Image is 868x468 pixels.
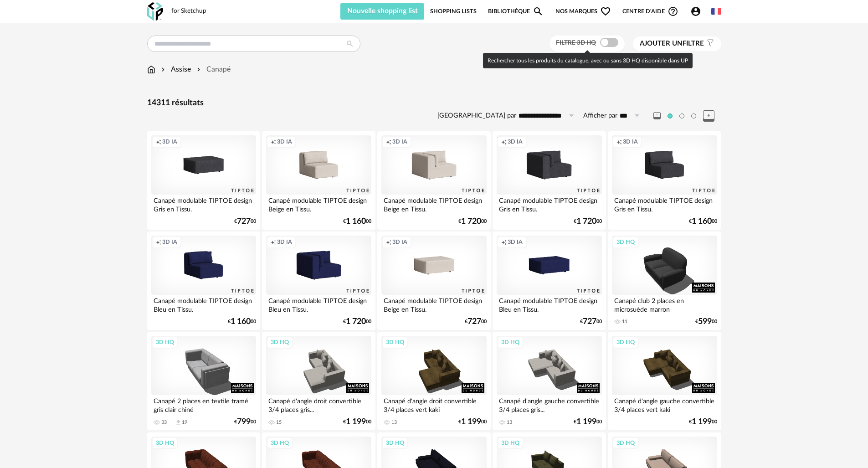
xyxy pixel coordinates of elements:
label: Afficher par [583,112,617,120]
span: 1 160 [346,218,366,225]
div: 3D HQ [612,336,639,348]
a: Creation icon 3D IA Canapé modulable TIPTOE design Beige en Tissu. €72700 [377,231,490,330]
span: 727 [467,319,481,325]
a: Creation icon 3D IA Canapé modulable TIPTOE design Bleu en Tissu. €1 16000 [147,231,260,330]
div: Canapé modulable TIPTOE design Beige en Tissu. [266,195,371,213]
button: Ajouter unfiltre Filter icon [633,36,721,51]
div: € 00 [234,419,256,425]
div: € 00 [458,218,487,225]
img: OXP [147,2,163,21]
span: Creation icon [156,238,161,246]
label: [GEOGRAPHIC_DATA] par [437,112,516,120]
span: Creation icon [616,138,622,145]
span: 3D IA [162,138,177,145]
div: 3D HQ [267,336,293,348]
span: 1 160 [692,218,712,225]
span: filtre [640,39,704,48]
span: 727 [583,319,596,325]
div: Canapé d'angle droit convertible 3/4 places vert kaki [381,395,486,413]
div: Canapé d'angle gauche convertible 3/4 places vert kaki [612,395,717,413]
span: 1 199 [346,419,366,425]
div: Rechercher tous les produits du catalogue, avec ou sans 3D HQ disponible dans UP [483,53,693,68]
span: Nos marques [555,3,611,20]
span: 3D IA [392,238,407,246]
span: Filtre 3D HQ [556,40,596,46]
div: 11 [622,319,627,325]
div: Canapé 2 places en textile tramé gris clair chiné [151,395,256,413]
span: 3D IA [392,138,407,145]
div: Canapé club 2 places en microsuède marron [612,295,717,313]
a: 3D HQ Canapé 2 places en textile tramé gris clair chiné 33 Download icon 19 €79900 [147,332,260,430]
div: Canapé d'angle droit convertible 3/4 places gris... [266,395,371,413]
div: Canapé modulable TIPTOE design Beige en Tissu. [381,195,486,213]
span: 3D IA [277,138,292,145]
span: Creation icon [271,138,276,145]
div: Assise [159,64,191,75]
div: for Sketchup [171,7,206,15]
div: € 00 [234,218,256,225]
a: Creation icon 3D IA Canapé modulable TIPTOE design Gris en Tissu. €1 16000 [608,131,721,230]
div: 13 [391,419,397,426]
span: Heart Outline icon [600,6,611,17]
span: Creation icon [156,138,161,145]
div: 3D HQ [612,437,639,449]
span: 1 160 [231,319,251,325]
span: 1 720 [576,218,596,225]
span: Ajouter un [640,40,683,47]
span: 3D IA [277,238,292,246]
div: € 00 [689,419,717,425]
div: Canapé modulable TIPTOE design Gris en Tissu. [612,195,717,213]
span: Centre d'aideHelp Circle Outline icon [622,6,678,17]
span: Account Circle icon [690,6,701,17]
span: Account Circle icon [690,6,705,17]
div: 3D HQ [382,437,408,449]
img: svg+xml;base64,PHN2ZyB3aWR0aD0iMTYiIGhlaWdodD0iMTYiIHZpZXdCb3g9IjAgMCAxNiAxNiIgZmlsbD0ibm9uZSIgeG... [159,64,167,75]
div: 3D HQ [152,437,178,449]
span: 3D IA [508,238,523,246]
span: Creation icon [386,238,391,246]
div: € 00 [695,319,717,325]
div: 13 [507,419,512,426]
a: Creation icon 3D IA Canapé modulable TIPTOE design Gris en Tissu. €1 72000 [493,131,606,230]
span: 599 [698,319,712,325]
a: 3D HQ Canapé d'angle droit convertible 3/4 places vert kaki 13 €1 19900 [377,332,490,430]
div: € 00 [228,319,256,325]
span: Creation icon [386,138,391,145]
div: € 00 [343,319,371,325]
a: 3D HQ Canapé d'angle gauche convertible 3/4 places vert kaki €1 19900 [608,332,721,430]
span: 1 199 [461,419,481,425]
img: fr [711,6,721,16]
div: Canapé modulable TIPTOE design Gris en Tissu. [151,195,256,213]
div: € 00 [574,419,602,425]
span: 1 720 [346,319,366,325]
div: 3D HQ [267,437,293,449]
div: € 00 [574,218,602,225]
button: Nouvelle shopping list [340,3,425,20]
div: Canapé modulable TIPTOE design Beige en Tissu. [381,295,486,313]
span: Nouvelle shopping list [347,7,418,15]
div: € 00 [689,218,717,225]
div: € 00 [458,419,487,425]
div: 19 [182,419,187,426]
span: Help Circle Outline icon [668,6,678,17]
a: 3D HQ Canapé d'angle droit convertible 3/4 places gris... 15 €1 19900 [262,332,375,430]
div: € 00 [580,319,602,325]
a: Creation icon 3D IA Canapé modulable TIPTOE design Beige en Tissu. €1 72000 [377,131,490,230]
a: 3D HQ Canapé d'angle gauche convertible 3/4 places gris... 13 €1 19900 [493,332,606,430]
div: € 00 [343,419,371,425]
span: 3D IA [162,238,177,246]
div: 3D HQ [152,336,178,348]
span: Creation icon [501,238,507,246]
span: Filter icon [704,39,714,48]
span: Creation icon [271,238,276,246]
img: svg+xml;base64,PHN2ZyB3aWR0aD0iMTYiIGhlaWdodD0iMTciIHZpZXdCb3g9IjAgMCAxNiAxNyIgZmlsbD0ibm9uZSIgeG... [147,64,155,75]
span: Creation icon [501,138,507,145]
span: 3D IA [508,138,523,145]
div: Canapé d'angle gauche convertible 3/4 places gris... [497,395,601,413]
span: 799 [237,419,251,425]
div: 3D HQ [382,336,408,348]
div: Canapé modulable TIPTOE design Bleu en Tissu. [497,295,601,313]
span: 1 720 [461,218,481,225]
div: € 00 [465,319,487,325]
div: Canapé modulable TIPTOE design Bleu en Tissu. [151,295,256,313]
